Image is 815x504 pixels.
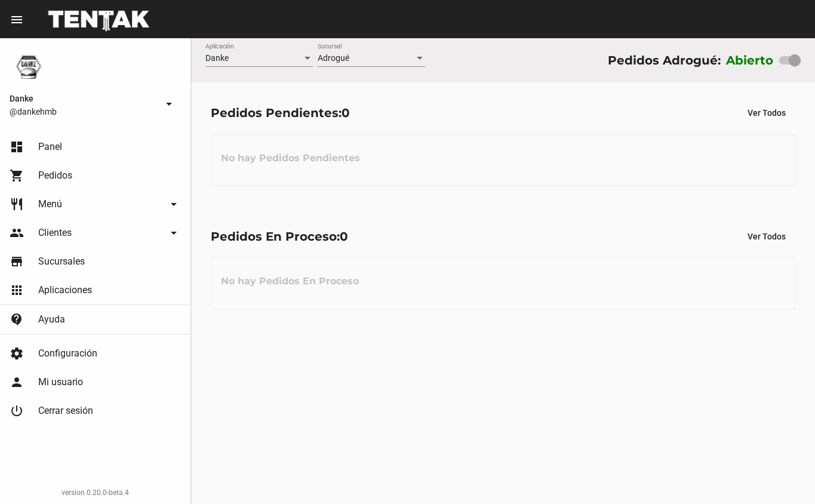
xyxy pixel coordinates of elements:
mat-icon: power_settings_new [10,404,24,418]
span: Aplicaciones [38,284,92,296]
mat-icon: contact_support [10,312,24,327]
mat-icon: restaurant [10,197,24,211]
span: Ver Todos [748,232,786,241]
span: 0 [340,229,348,244]
mat-icon: menu [10,13,24,27]
span: Sucursales [38,256,85,268]
iframe: chat widget [765,456,803,492]
mat-icon: shopping_cart [10,168,24,183]
mat-icon: person [10,375,24,389]
button: Ver Todos [738,226,795,247]
div: Pedidos En Proceso: [211,227,348,246]
mat-icon: dashboard [10,140,24,154]
mat-icon: arrow_drop_down [167,197,181,211]
div: Pedidos Adrogué: [608,51,721,70]
span: Panel [38,141,62,153]
mat-icon: people [10,226,24,240]
span: Danke [205,53,229,63]
span: Clientes [38,227,72,239]
span: Cerrar sesión [38,405,93,417]
span: Adrogué [318,53,349,63]
label: Abierto [726,51,774,70]
span: Mi usuario [38,376,83,388]
span: Danke [10,91,157,106]
span: Configuración [38,348,97,359]
span: 0 [342,106,350,120]
mat-icon: arrow_drop_down [167,226,181,240]
h3: No hay Pedidos Pendientes [211,140,370,176]
mat-icon: store [10,254,24,269]
img: 1d4517d0-56da-456b-81f5-6111ccf01445.png [10,48,48,86]
span: Menú [38,198,62,210]
div: version 0.20.0-beta.4 [10,487,181,499]
span: Pedidos [38,170,72,182]
span: @dankehmb [10,106,157,118]
span: Ver Todos [748,108,786,118]
button: Ver Todos [738,102,795,124]
span: Ayuda [38,314,65,325]
mat-icon: settings [10,346,24,361]
mat-icon: apps [10,283,24,297]
div: Pedidos Pendientes: [211,103,350,122]
mat-icon: arrow_drop_down [162,97,176,111]
h3: No hay Pedidos En Proceso [211,263,368,299]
